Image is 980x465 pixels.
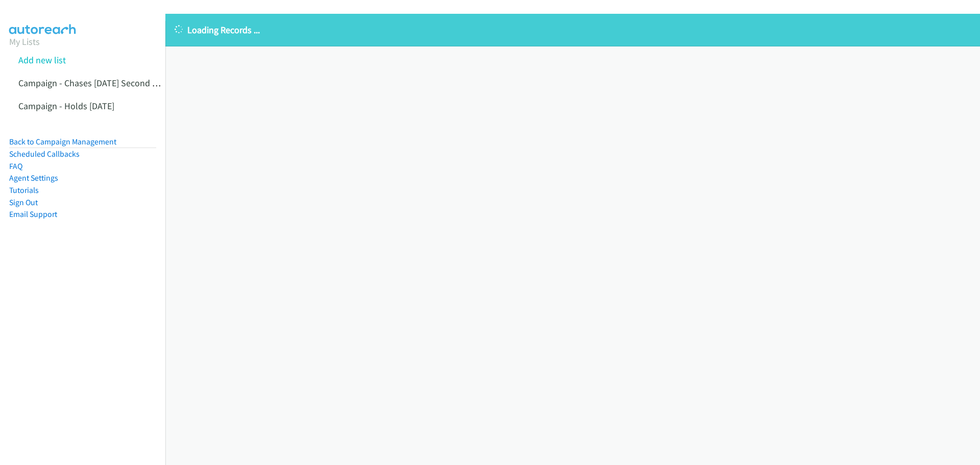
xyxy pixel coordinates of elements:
a: Add new list [18,54,66,66]
a: Campaign - Chases [DATE] Second Attempts [18,77,188,89]
a: Back to Campaign Management [9,137,116,146]
p: Loading Records ... [175,23,971,37]
a: FAQ [9,161,22,171]
a: Agent Settings [9,173,58,183]
a: Campaign - Holds [DATE] [18,100,114,112]
a: Email Support [9,209,57,219]
a: Scheduled Callbacks [9,149,80,159]
a: Tutorials [9,185,39,195]
a: Sign Out [9,198,38,207]
a: My Lists [9,36,40,47]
